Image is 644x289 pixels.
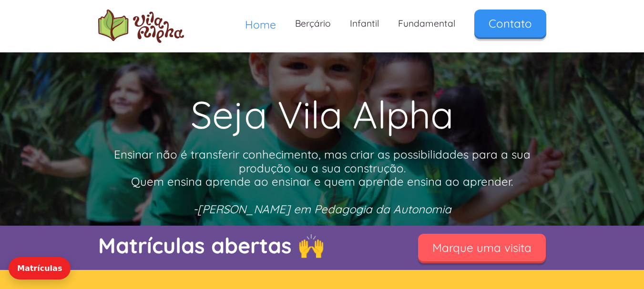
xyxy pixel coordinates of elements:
[98,86,546,143] h1: Seja Vila Alpha
[388,10,465,38] a: Fundamental
[235,10,286,40] a: Home
[418,234,546,261] a: Marque uma visita
[474,10,546,37] a: Contato
[98,230,394,260] p: Matrículas abertas 🙌
[245,18,276,31] span: Home
[193,202,451,216] em: -[PERSON_NAME] em Pedagogia da Autonomia
[9,257,71,279] a: Matrículas - abrir link
[340,10,388,38] a: Infantil
[98,10,184,43] img: logo Escola Vila Alpha
[98,10,184,43] a: home
[98,148,546,216] p: Ensinar não é transferir conhecimento, mas criar as possibilidades para a sua produção ou a sua c...
[286,10,340,38] a: Berçário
